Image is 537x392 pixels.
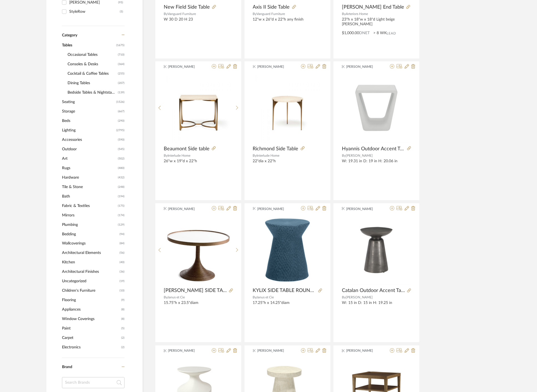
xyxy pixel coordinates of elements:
[62,182,116,192] span: Tile & Stone
[342,154,346,157] span: By
[118,116,125,125] span: (290)
[121,315,125,324] span: (8)
[62,173,116,182] span: Hardware
[168,348,203,353] span: [PERSON_NAME]
[120,7,123,16] div: (5)
[121,296,125,305] span: (9)
[346,154,373,157] span: [PERSON_NAME]
[342,73,411,143] img: Hyannis Outdoor Accent Table
[342,288,405,294] span: Catalan Outdoor Accent Table
[62,314,120,324] span: Window Coverings
[62,97,115,107] span: Seating
[257,348,292,353] span: [PERSON_NAME]
[387,31,396,35] span: Lead
[164,74,233,143] img: Beaumont Side table
[62,365,72,369] span: Brand
[257,296,274,299] span: Janus et Cie
[62,192,116,201] span: Bath
[253,17,322,27] div: 12"w x 26"d x 22"h any finish
[62,239,118,248] span: Wallcoverings
[118,183,125,191] span: (248)
[62,201,116,211] span: Fabric & Textiles
[62,229,118,239] span: Bedding
[342,301,411,310] div: W: 15 in D: 15 in H: 19.25 in
[342,4,404,10] span: [PERSON_NAME] End Table
[257,12,285,16] span: Vanguard Furniture
[253,73,322,143] img: Richmond Side Table
[69,7,120,16] div: StyleRow
[253,154,257,157] span: By
[62,154,116,163] span: Art
[62,258,118,267] span: Kitchen
[373,30,387,36] span: > 8 WK
[167,296,185,299] span: Janus et Cie
[164,296,167,299] span: By
[342,31,359,35] span: $1,000.00
[62,286,118,296] span: Children's Furniture
[253,159,322,168] div: 22"dia x 22"h
[116,126,125,135] span: (2795)
[346,64,381,69] span: [PERSON_NAME]
[253,296,257,299] span: By
[118,88,125,97] span: (139)
[118,145,125,154] span: (545)
[118,60,125,69] span: (364)
[164,17,233,27] div: W 30 D 20 H 23
[342,17,411,27] div: 23"h x 18"w x 18"d Light beige [PERSON_NAME]
[68,50,116,59] span: Occasional Tables
[118,220,125,229] span: (129)
[164,146,210,152] span: Beaumont Side table
[164,4,210,10] span: New Field Side Table
[168,64,203,69] span: [PERSON_NAME]
[253,301,322,310] div: 17.25"h x 14.25"diam
[257,154,280,157] span: Interlude Home
[118,154,125,163] span: (502)
[253,288,316,294] span: KYLIX SIDE TABLE ROUND 36
[62,377,125,388] input: Search Brands
[164,288,227,294] span: [PERSON_NAME] SIDE TABLE ROUND 60
[118,164,125,173] span: (480)
[62,144,116,154] span: Outdoor
[253,216,322,285] img: KYLIX SIDE TABLE ROUND 36
[62,296,120,305] span: Flooring
[342,12,346,16] span: By
[118,201,125,210] span: (175)
[253,12,257,16] span: By
[164,12,168,16] span: By
[62,107,116,116] span: Storage
[121,305,125,314] span: (8)
[62,33,77,38] span: Category
[68,59,116,69] span: Consoles & Desks
[62,333,120,343] span: Carpet
[164,159,233,168] div: 26"w x 19"d x 22"h
[121,324,125,333] span: (5)
[62,220,116,229] span: Plumbing
[62,135,116,144] span: Accessories
[257,206,292,211] span: [PERSON_NAME]
[359,31,370,35] span: DNET
[118,50,125,59] span: (710)
[121,334,125,343] span: (2)
[118,79,125,88] span: (207)
[342,296,346,299] span: By
[346,348,381,353] span: [PERSON_NAME]
[120,286,125,295] span: (10)
[346,206,381,211] span: [PERSON_NAME]
[346,296,373,299] span: [PERSON_NAME]
[342,216,411,285] img: Catalan Outdoor Accent Table
[120,258,125,267] span: (40)
[120,268,125,276] span: (36)
[116,98,125,106] span: (1526)
[121,343,125,352] span: (2)
[257,64,292,69] span: [PERSON_NAME]
[342,159,411,168] div: W: 19.31 in D: 19 in H: 20.06 in
[118,69,125,78] span: (255)
[120,230,125,239] span: (94)
[116,41,125,50] span: (1675)
[62,163,116,173] span: Rugs
[164,154,168,157] span: By
[68,78,116,88] span: Dining Tables
[62,126,115,135] span: Lighting
[168,154,190,157] span: Interlude Home
[342,146,405,152] span: Hyannis Outdoor Accent Table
